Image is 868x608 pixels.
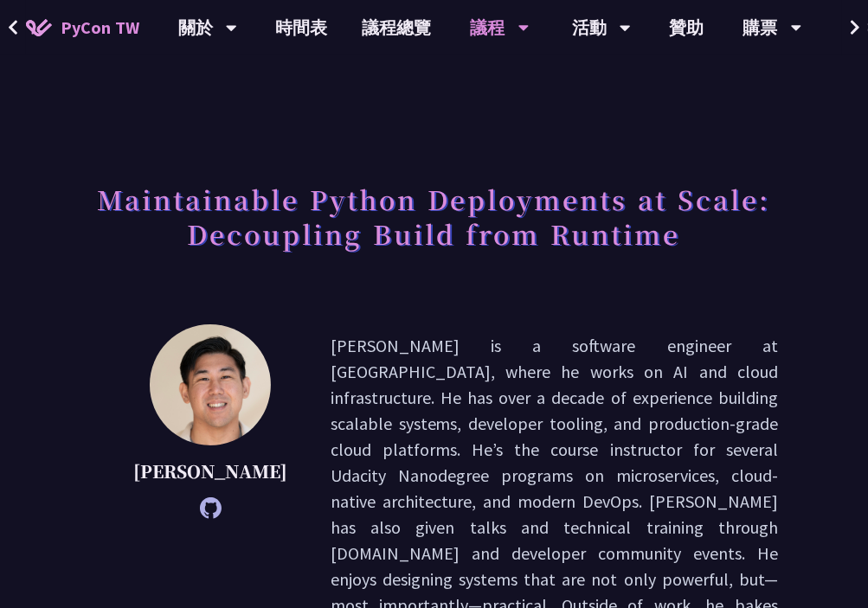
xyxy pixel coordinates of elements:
[90,173,778,259] h1: Maintainable Python Deployments at Scale: Decoupling Build from Runtime
[26,19,52,36] img: Home icon of PyCon TW 2025
[61,15,139,41] span: PyCon TW
[9,6,157,49] a: PyCon TW
[133,458,287,484] p: [PERSON_NAME]
[150,324,271,445] img: Justin Lee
